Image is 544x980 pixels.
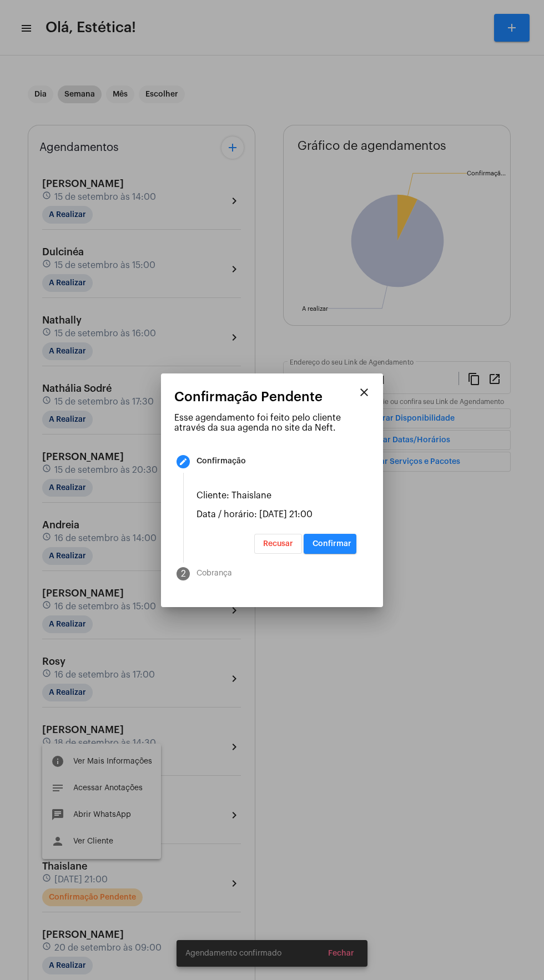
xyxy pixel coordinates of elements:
[174,413,370,433] p: Esse agendamento foi feito pelo cliente através da sua agenda no site da Neft.
[197,491,356,501] p: Cliente: Thaislane
[197,457,246,466] div: Confirmação
[174,390,323,404] span: Confirmação Pendente
[197,509,356,519] p: Data / horário: [DATE] 21:00
[357,386,371,399] mat-icon: close
[254,534,302,554] button: Recusar
[197,569,232,578] div: Cobrança
[179,457,188,466] mat-icon: create
[313,540,351,548] span: Confirmar
[181,569,186,579] span: 2
[263,540,293,548] span: Recusar
[304,534,356,554] button: Confirmar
